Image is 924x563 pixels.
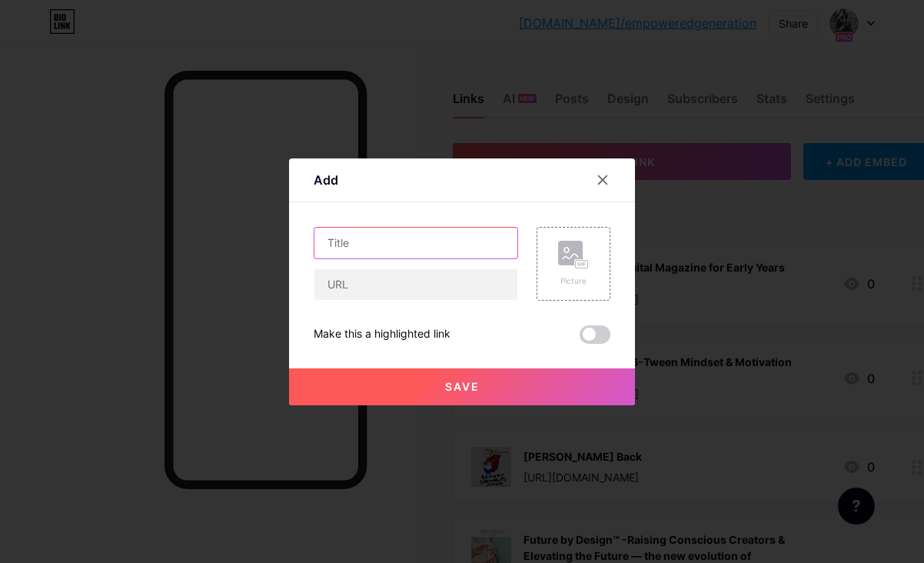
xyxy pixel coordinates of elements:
div: Picture [558,275,589,287]
button: Save [289,368,635,405]
input: Title [314,228,517,258]
div: Make this a highlighted link [314,325,450,344]
div: Add [314,171,338,189]
input: URL [314,269,517,300]
span: Save [445,380,480,393]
